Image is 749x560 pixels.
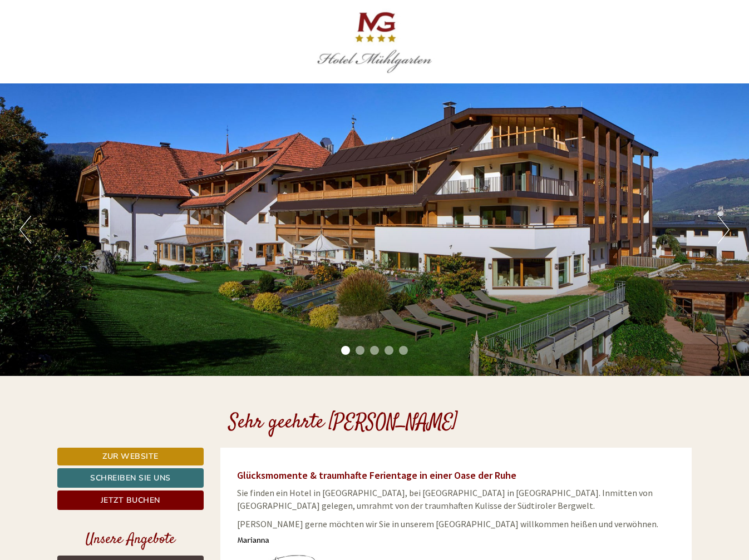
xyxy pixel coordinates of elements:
[57,468,204,488] a: Schreiben Sie uns
[57,529,204,550] div: Unsere Angebote
[57,490,204,510] a: Jetzt buchen
[718,216,730,244] button: Next
[229,412,457,434] h1: Sehr geehrte [PERSON_NAME]
[237,469,516,482] span: Glücksmomente & traumhafte Ferientage in einer Oase der Ruhe
[237,487,653,511] span: Sie finden ein Hotel in [GEOGRAPHIC_DATA], bei [GEOGRAPHIC_DATA] in [GEOGRAPHIC_DATA]. Inmitten v...
[237,518,676,531] p: [PERSON_NAME] gerne möchten wir Sie in unserem [GEOGRAPHIC_DATA] willkommen heißen und verwöhnen.
[19,216,31,244] button: Previous
[57,448,204,465] a: Zur Website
